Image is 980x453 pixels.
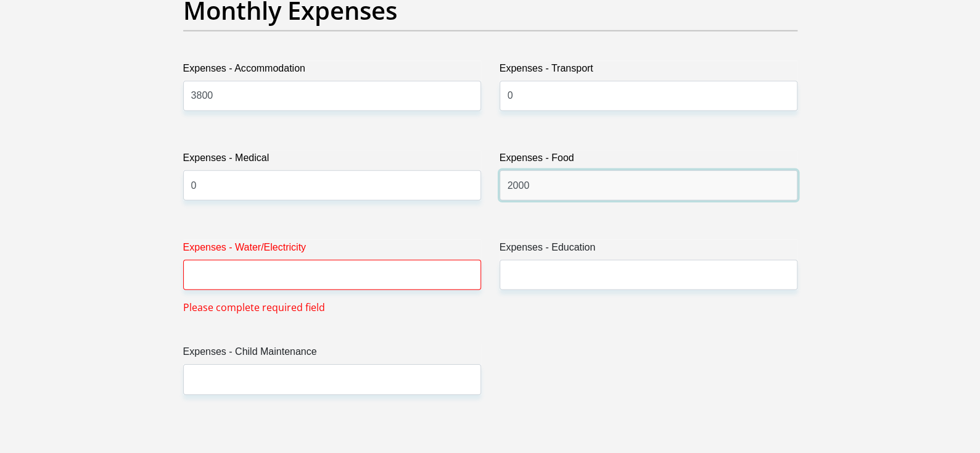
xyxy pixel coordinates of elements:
[183,61,481,81] label: Expenses - Accommodation
[500,151,797,170] label: Expenses - Food
[183,151,481,170] label: Expenses - Medical
[500,240,797,260] label: Expenses - Education
[500,61,797,81] label: Expenses - Transport
[183,81,481,111] input: Expenses - Accommodation
[500,81,797,111] input: Expenses - Transport
[183,170,481,201] input: Expenses - Medical
[183,240,481,260] label: Expenses - Water/Electricity
[183,364,481,394] input: Expenses - Child Maintenance
[500,170,797,201] input: Expenses - Food
[183,344,481,364] label: Expenses - Child Maintenance
[500,260,797,290] input: Expenses - Education
[183,300,325,315] span: Please complete required field
[183,260,481,290] input: Expenses - Water/Electricity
